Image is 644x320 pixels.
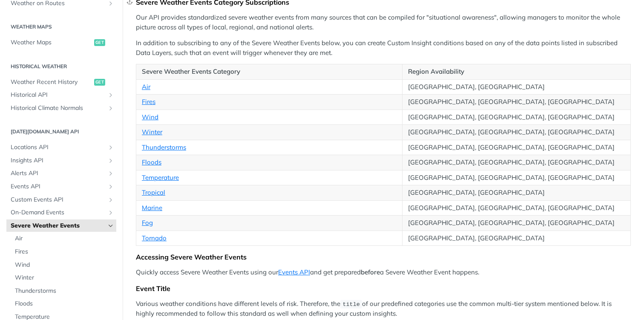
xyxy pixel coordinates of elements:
p: In addition to subscribing to any of the Severe Weather Events below, you can create Custom Insig... [136,38,631,58]
a: Custom Events APIShow subpages for Custom Events API [6,193,116,206]
a: Alerts APIShow subpages for Alerts API [6,167,116,180]
h2: [DATE][DOMAIN_NAME] API [6,128,116,135]
button: Show subpages for On-Demand Events [107,209,114,216]
a: Air [142,83,150,91]
td: [GEOGRAPHIC_DATA], [GEOGRAPHIC_DATA] [402,231,631,246]
a: Locations APIShow subpages for Locations API [6,141,116,154]
a: Floods [11,297,116,310]
a: Temperature [142,173,179,182]
a: Historical Climate NormalsShow subpages for Historical Climate Normals [6,102,116,115]
span: Fires [15,248,114,256]
td: [GEOGRAPHIC_DATA], [GEOGRAPHIC_DATA], [GEOGRAPHIC_DATA] [402,95,631,110]
span: Severe Weather Events [11,222,105,230]
button: Hide subpages for Severe Weather Events [107,222,114,229]
a: Marine [142,204,162,212]
span: title [342,301,360,308]
span: get [94,39,105,46]
span: Floods [15,300,114,308]
td: [GEOGRAPHIC_DATA], [GEOGRAPHIC_DATA], [GEOGRAPHIC_DATA] [402,200,631,216]
span: Wind [15,261,114,269]
a: Winter [11,271,116,284]
button: Show subpages for Events API [107,183,114,190]
a: Historical APIShow subpages for Historical API [6,89,116,101]
td: [GEOGRAPHIC_DATA], [GEOGRAPHIC_DATA] [402,79,631,95]
a: Severe Weather EventsHide subpages for Severe Weather Events [6,219,116,232]
td: [GEOGRAPHIC_DATA], [GEOGRAPHIC_DATA], [GEOGRAPHIC_DATA] [402,155,631,170]
span: Weather Recent History [11,78,92,86]
a: Fires [142,98,155,106]
a: Tornado [142,234,167,242]
a: Wind [11,259,116,271]
button: Show subpages for Insights API [107,157,114,164]
a: On-Demand EventsShow subpages for On-Demand Events [6,206,116,219]
h2: Historical Weather [6,63,116,70]
span: Historical Climate Normals [11,104,105,112]
button: Show subpages for Custom Events API [107,196,114,203]
p: Quickly access Severe Weather Events using our and get prepared a Severe Weather Event happens. [136,268,631,277]
a: Events APIShow subpages for Events API [6,180,116,193]
span: Weather Maps [11,38,92,47]
span: get [94,79,105,86]
button: Show subpages for Historical Climate Normals [107,105,114,112]
a: Floods [142,158,161,166]
a: Thunderstorms [142,143,186,151]
td: [GEOGRAPHIC_DATA], [GEOGRAPHIC_DATA], [GEOGRAPHIC_DATA] [402,140,631,155]
span: Custom Events API [11,196,105,204]
span: Winter [15,274,114,282]
th: Severe Weather Events Category [136,64,402,80]
span: Events API [11,182,105,191]
a: Fog [142,219,153,227]
div: Accessing Severe Weather Events [136,253,631,261]
a: Weather Mapsget [6,36,116,49]
strong: before [361,268,380,276]
td: [GEOGRAPHIC_DATA], [GEOGRAPHIC_DATA], [GEOGRAPHIC_DATA] [402,110,631,125]
a: Air [11,232,116,245]
td: [GEOGRAPHIC_DATA], [GEOGRAPHIC_DATA] [402,185,631,201]
a: Weather Recent Historyget [6,76,116,89]
span: On-Demand Events [11,208,105,217]
button: Show subpages for Alerts API [107,170,114,177]
span: Thunderstorms [15,287,114,295]
p: Our API provides standardized severe weather events from many sources that can be compiled for "s... [136,13,631,32]
a: Fires [11,245,116,258]
span: Air [15,234,114,243]
td: [GEOGRAPHIC_DATA], [GEOGRAPHIC_DATA], [GEOGRAPHIC_DATA] [402,170,631,185]
span: Insights API [11,156,105,165]
a: Events API [278,268,310,276]
button: Show subpages for Locations API [107,144,114,151]
span: Historical API [11,91,105,99]
p: Various weather conditions have different levels of risk. Therefore, the of our predefined catego... [136,299,631,319]
span: Locations API [11,143,105,152]
a: Winter [142,128,162,136]
div: Event Title [136,284,631,293]
h2: Weather Maps [6,23,116,31]
button: Show subpages for Historical API [107,92,114,98]
a: Tropical [142,188,165,196]
td: [GEOGRAPHIC_DATA], [GEOGRAPHIC_DATA], [GEOGRAPHIC_DATA] [402,216,631,231]
span: Alerts API [11,169,105,178]
a: Insights APIShow subpages for Insights API [6,154,116,167]
td: [GEOGRAPHIC_DATA], [GEOGRAPHIC_DATA], [GEOGRAPHIC_DATA] [402,125,631,140]
a: Wind [142,113,158,121]
a: Thunderstorms [11,285,116,297]
th: Region Availability [402,64,631,80]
